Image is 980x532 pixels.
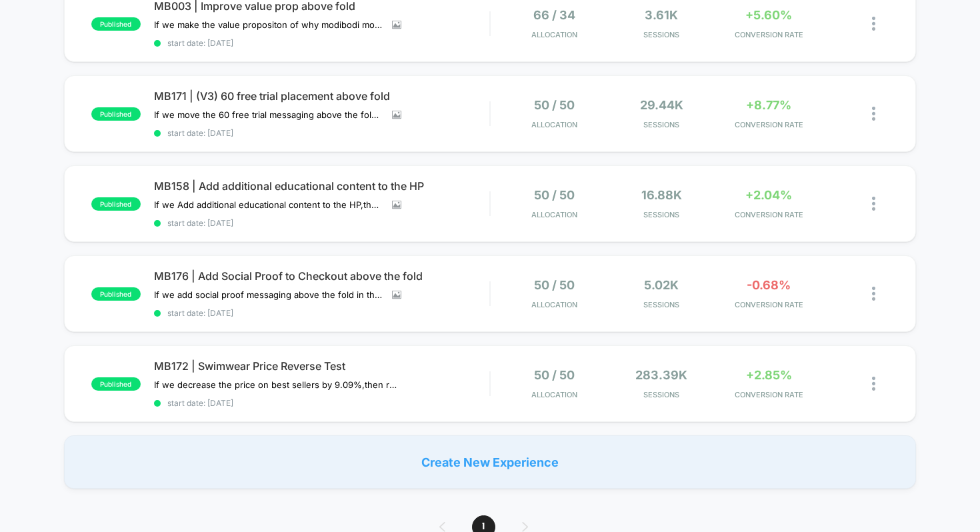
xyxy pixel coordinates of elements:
[534,368,575,382] span: 50 / 50
[747,278,791,292] span: -0.68%
[533,8,575,22] span: 66 / 34
[154,128,490,138] span: start date: [DATE]
[534,188,575,202] span: 50 / 50
[644,278,679,292] span: 5.02k
[641,188,682,202] span: 16.88k
[91,287,141,301] span: published
[531,120,577,129] span: Allocation
[154,109,382,120] span: If we move the 60 free trial messaging above the fold for mobile,then conversions will increase,b...
[91,17,141,31] span: published
[91,107,141,121] span: published
[611,300,712,309] span: Sessions
[531,390,577,399] span: Allocation
[534,278,575,292] span: 50 / 50
[154,398,490,408] span: start date: [DATE]
[154,289,382,300] span: If we add social proof messaging above the fold in the checkout,then conversions will increase,be...
[531,300,577,309] span: Allocation
[611,210,712,219] span: Sessions
[534,98,575,112] span: 50 / 50
[872,17,875,31] img: close
[719,390,819,399] span: CONVERSION RATE
[872,377,875,391] img: close
[154,38,490,48] span: start date: [DATE]
[719,210,819,219] span: CONVERSION RATE
[154,379,401,390] span: If we decrease the price on best sellers by 9.09%,then revenue will increase,because customers ar...
[154,199,382,210] span: If we Add additional educational content to the HP,then CTR will increase,because visitors are be...
[745,188,792,202] span: +2.04%
[872,197,875,211] img: close
[872,107,875,121] img: close
[635,368,687,382] span: 283.39k
[154,359,490,373] span: MB172 | Swimwear Price Reverse Test
[154,308,490,318] span: start date: [DATE]
[154,89,490,103] span: MB171 | (V3) 60 free trial placement above fold
[746,368,792,382] span: +2.85%
[611,390,712,399] span: Sessions
[64,435,917,489] div: Create New Experience
[872,287,875,301] img: close
[645,8,678,22] span: 3.61k
[611,30,712,39] span: Sessions
[611,120,712,129] span: Sessions
[154,19,382,30] span: If we make the value propositon of why modibodi more clear above the fold,then conversions will i...
[91,197,141,211] span: published
[746,98,791,112] span: +8.77%
[531,30,577,39] span: Allocation
[719,120,819,129] span: CONVERSION RATE
[531,210,577,219] span: Allocation
[154,269,490,283] span: MB176 | Add Social Proof to Checkout above the fold
[719,300,819,309] span: CONVERSION RATE
[154,179,490,193] span: MB158 | Add additional educational content to the HP
[640,98,683,112] span: 29.44k
[745,8,792,22] span: +5.60%
[154,218,490,228] span: start date: [DATE]
[91,377,141,391] span: published
[719,30,819,39] span: CONVERSION RATE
